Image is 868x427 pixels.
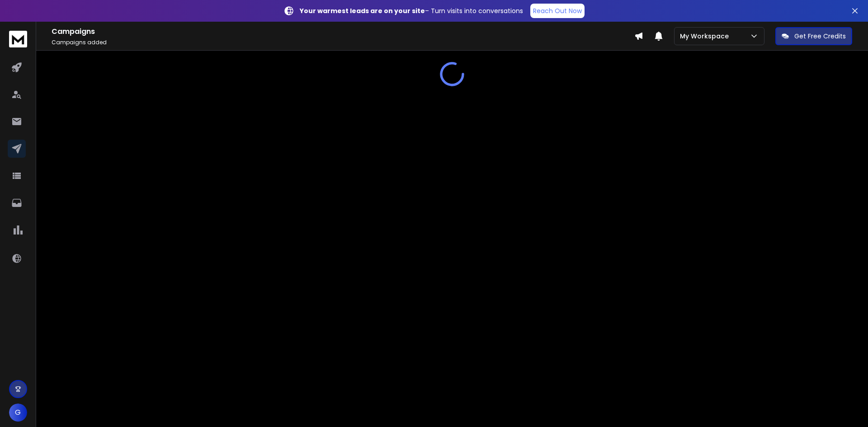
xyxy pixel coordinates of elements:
p: Reach Out Now [533,6,582,15]
button: Get Free Credits [775,27,852,45]
strong: Your warmest leads are on your site [300,6,425,15]
button: G [9,404,27,422]
a: Reach Out Now [530,4,585,18]
img: logo [9,31,27,47]
h1: Campaigns [52,26,634,37]
p: Campaigns added [52,39,634,46]
p: – Turn visits into conversations [300,6,523,15]
p: Get Free Credits [794,32,846,41]
p: My Workspace [680,32,732,41]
